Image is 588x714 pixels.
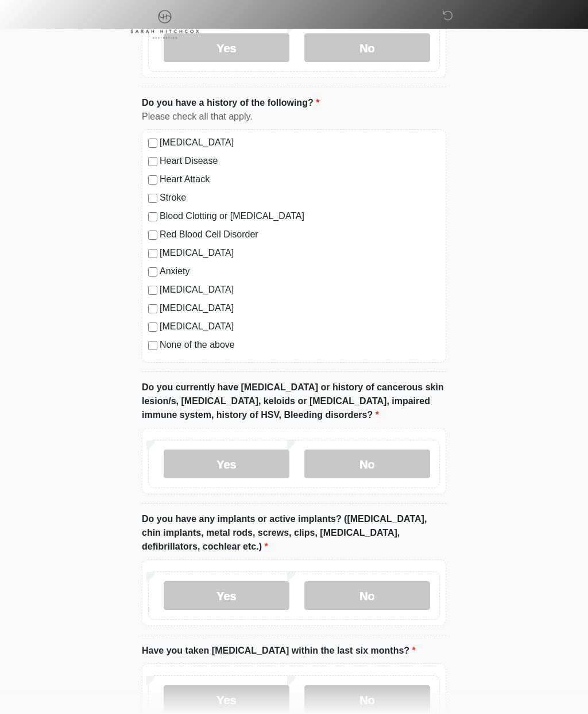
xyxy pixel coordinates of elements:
label: Do you currently have [MEDICAL_DATA] or history of cancerous skin lesion/s, [MEDICAL_DATA], keloi... [142,381,446,422]
label: No [304,685,430,714]
label: Heart Disease [160,154,440,168]
label: No [304,450,430,478]
label: No [304,33,430,62]
label: Do you have any implants or active implants? ([MEDICAL_DATA], chin implants, metal rods, screws, ... [142,512,446,554]
input: Heart Attack [148,175,157,185]
label: Do you have a history of the following? [142,96,319,110]
img: Sarah Hitchcox Aesthetics Logo [130,9,199,39]
input: [MEDICAL_DATA] [148,323,157,332]
label: Heart Attack [160,172,440,186]
label: [MEDICAL_DATA] [160,320,440,333]
div: Please check all that apply. [142,110,446,124]
input: Red Blood Cell Disorder [148,231,157,240]
input: [MEDICAL_DATA] [148,304,157,313]
label: Blood Clotting or [MEDICAL_DATA] [160,209,440,223]
label: No [304,581,430,610]
label: [MEDICAL_DATA] [160,301,440,315]
label: Yes [164,33,289,62]
label: Anxiety [160,264,440,278]
input: Heart Disease [148,157,157,166]
label: Yes [164,581,289,610]
label: Yes [164,685,289,714]
label: Have you taken [MEDICAL_DATA] within the last six months? [142,644,416,658]
label: [MEDICAL_DATA] [160,283,440,297]
input: [MEDICAL_DATA] [148,139,157,148]
input: [MEDICAL_DATA] [148,286,157,295]
label: Stroke [160,191,440,205]
label: [MEDICAL_DATA] [160,246,440,260]
input: Anxiety [148,267,157,277]
label: None of the above [160,338,440,352]
input: Blood Clotting or [MEDICAL_DATA] [148,212,157,221]
label: Yes [164,450,289,478]
input: Stroke [148,194,157,203]
input: None of the above [148,341,157,350]
input: [MEDICAL_DATA] [148,249,157,258]
label: Red Blood Cell Disorder [160,228,440,241]
label: [MEDICAL_DATA] [160,136,440,149]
